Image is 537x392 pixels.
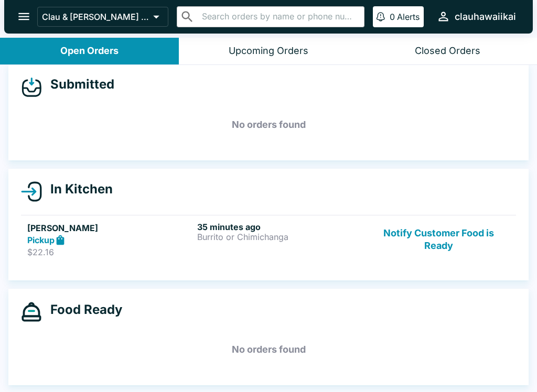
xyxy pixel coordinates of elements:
p: Burrito or Chimichanga [197,232,363,242]
div: Closed Orders [415,45,480,57]
h5: [PERSON_NAME] [27,222,193,234]
div: Upcoming Orders [229,45,308,57]
button: Notify Customer Food is Ready [368,222,510,258]
input: Search orders by name or phone number [199,9,360,24]
p: Alerts [397,12,420,22]
h6: 35 minutes ago [197,222,363,232]
p: $22.16 [27,247,193,257]
p: Clau & [PERSON_NAME] Cocina 2 - [US_STATE] Kai [42,12,149,22]
strong: Pickup [27,235,55,245]
button: open drawer [10,3,37,30]
button: clauhawaiikai [432,5,520,28]
h5: No orders found [21,331,516,368]
div: Open Orders [60,45,119,57]
a: [PERSON_NAME]Pickup$22.1635 minutes agoBurrito or ChimichangaNotify Customer Food is Ready [21,215,516,264]
p: 0 [390,12,395,22]
div: clauhawaiikai [455,10,516,23]
h4: In Kitchen [42,181,113,197]
h4: Food Ready [42,302,122,318]
h5: No orders found [21,106,516,144]
h4: Submitted [42,77,114,92]
button: Clau & [PERSON_NAME] Cocina 2 - [US_STATE] Kai [37,7,168,27]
